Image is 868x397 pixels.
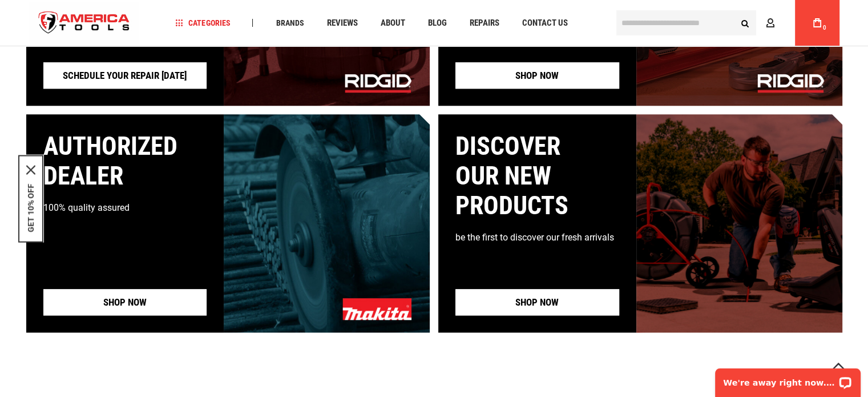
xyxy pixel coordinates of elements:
[516,15,572,31] a: Contact Us
[26,165,35,174] svg: close icon
[522,19,567,27] span: Contact Us
[26,183,35,232] button: GET 10% OFF
[175,19,230,27] span: Categories
[455,131,619,220] div: Discover our new products
[455,62,619,89] a: Shop now
[26,165,35,174] button: Close
[43,67,102,75] div: Domain Overview
[29,2,140,45] img: America Tools
[375,15,410,31] a: About
[326,19,357,27] span: Reviews
[43,131,207,191] div: Authorized dealer
[734,12,756,34] button: Search
[170,15,235,31] a: Categories
[31,66,40,75] img: tab_domain_overview_orange.svg
[380,19,405,27] span: About
[271,15,309,31] a: Brands
[43,289,207,315] a: Shop now
[126,67,192,75] div: Keywords by Traffic
[823,25,826,31] span: 0
[321,15,362,31] a: Reviews
[469,19,499,27] span: Repairs
[18,30,27,39] img: website_grey.svg
[29,2,140,45] a: store logo
[455,232,619,243] div: be the first to discover our fresh arrivals
[43,62,207,89] a: Schedule your repair [DATE]
[455,289,619,315] a: Shop now
[32,18,56,27] div: v 4.0.25
[276,19,304,27] span: Brands
[43,202,207,213] div: 100% quality assured
[464,15,504,31] a: Repairs
[18,18,27,27] img: logo_orange.svg
[427,19,446,27] span: Blog
[114,66,123,75] img: tab_keywords_by_traffic_grey.svg
[422,15,451,31] a: Blog
[30,30,126,39] div: Domain: [DOMAIN_NAME]
[708,361,868,397] iframe: LiveChat chat widget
